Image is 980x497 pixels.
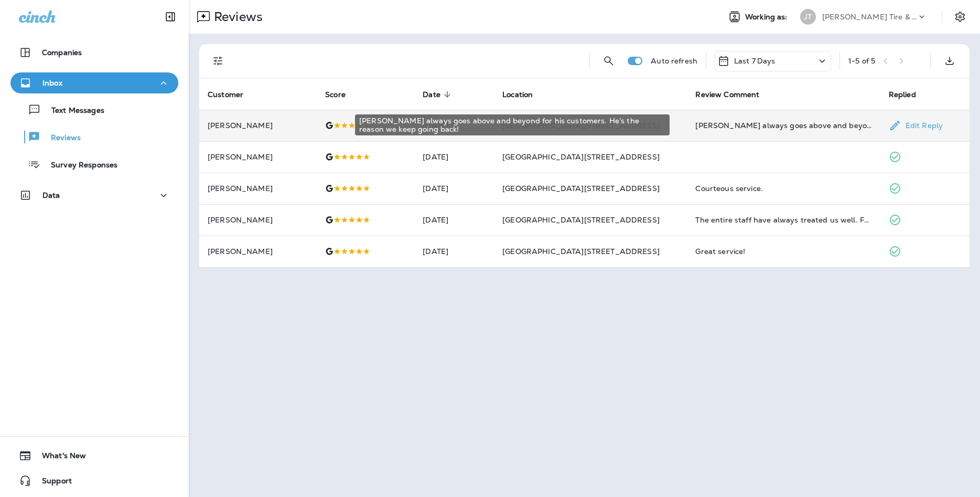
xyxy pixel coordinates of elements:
button: What's New [10,445,178,466]
p: [PERSON_NAME] [208,121,308,130]
div: 1 - 5 of 5 [848,57,875,65]
button: Settings [951,7,970,26]
span: [GEOGRAPHIC_DATA][STREET_ADDRESS] [502,184,660,193]
p: Reviews [40,133,81,143]
button: Collapse Sidebar [156,6,185,27]
button: Companies [10,42,178,63]
span: Customer [208,90,243,99]
p: Reviews [210,9,263,25]
span: Replied [889,90,916,99]
button: Survey Responses [10,153,178,175]
p: [PERSON_NAME] [208,216,308,224]
td: [DATE] [414,236,494,267]
td: [DATE] [414,204,494,236]
span: [GEOGRAPHIC_DATA][STREET_ADDRESS] [502,152,660,162]
button: Reviews [10,126,178,148]
p: Inbox [42,79,62,87]
button: Inbox [10,72,178,93]
span: Location [502,90,546,99]
button: Data [10,185,178,206]
td: [DATE] [414,110,494,141]
td: [DATE] [414,141,494,173]
p: Survey Responses [40,161,117,171]
span: Support [31,477,72,489]
p: Edit Reply [901,121,943,130]
p: Auto refresh [651,57,697,65]
span: Customer [208,90,257,99]
div: Great service! [695,246,871,257]
span: Score [325,90,359,99]
button: Search Reviews [598,50,619,71]
button: Text Messages [10,99,178,121]
p: [PERSON_NAME] [208,247,308,256]
p: [PERSON_NAME] [208,153,308,161]
span: What's New [31,451,86,464]
div: Courteous service. [695,183,871,194]
span: Working as: [745,13,790,22]
p: Data [42,191,60,199]
span: [GEOGRAPHIC_DATA][STREET_ADDRESS] [502,215,660,225]
button: Export as CSV [939,50,960,71]
div: The entire staff have always treated us well. Full honest description with various options in lev... [695,215,871,225]
button: Support [10,470,178,491]
span: Date [423,90,454,99]
span: Replied [889,90,930,99]
span: Date [423,90,440,99]
span: Review Comment [695,90,759,99]
p: Last 7 Days [734,57,776,65]
span: [GEOGRAPHIC_DATA][STREET_ADDRESS] [502,247,660,256]
div: JT [800,9,816,25]
span: Score [325,90,346,99]
span: Location [502,90,533,99]
p: [PERSON_NAME] [208,184,308,193]
p: [PERSON_NAME] Tire & Auto [822,13,917,21]
td: [DATE] [414,173,494,204]
span: Review Comment [695,90,773,99]
div: Shawn always goes above and beyond for his customers. He’s the reason we keep going back! [695,120,871,131]
p: Text Messages [41,106,104,116]
button: Filters [208,50,229,71]
div: [PERSON_NAME] always goes above and beyond for his customers. He’s the reason we keep going back! [355,114,670,135]
p: Companies [42,48,82,57]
